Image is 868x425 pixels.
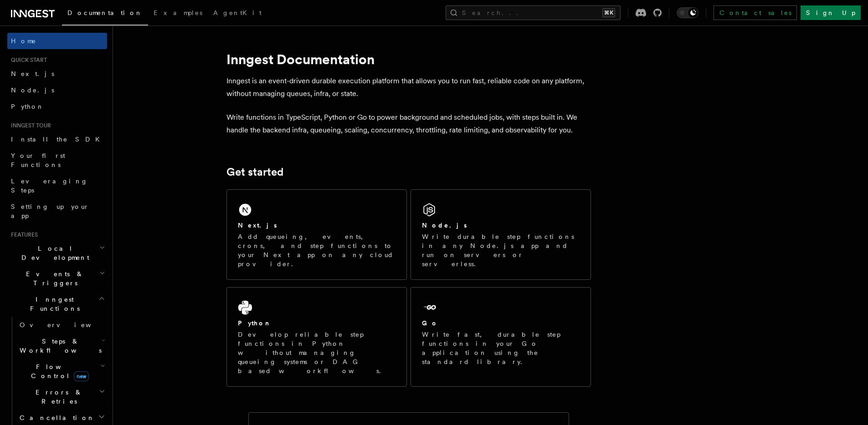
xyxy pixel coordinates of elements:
[213,9,262,16] span: AgentKit
[411,189,591,280] a: Node.jsWrite durable step functions in any Node.js app and run on servers or serverless.
[7,291,107,317] button: Inngest Functions
[7,122,51,129] span: Inngest tour
[7,295,98,313] span: Inngest Functions
[16,359,107,384] button: Flow Controlnew
[7,231,38,238] span: Features
[74,371,89,381] span: new
[62,3,148,25] a: Documentation
[154,9,202,16] span: Examples
[16,317,107,333] a: Overview
[7,66,107,82] a: Next.js
[422,319,438,328] h2: Go
[226,75,591,100] p: Inngest is an event-driven durable execution platform that allows you to run fast, reliable code ...
[16,413,95,422] span: Cancellation
[226,51,591,67] h1: Inngest Documentation
[11,86,54,94] span: Node.js
[226,111,591,137] p: Write functions in TypeScript, Python or Go to power background and scheduled jobs, with steps bu...
[7,82,107,98] a: Node.js
[7,33,107,49] a: Home
[7,269,99,288] span: Events & Triggers
[11,70,54,77] span: Next.js
[16,333,107,359] button: Steps & Workflows
[411,287,591,387] a: GoWrite fast, durable step functions in your Go application using the standard library.
[11,152,65,168] span: Your first Functions
[148,3,208,25] a: Examples
[7,56,47,64] span: Quick start
[16,337,102,355] span: Steps & Workflows
[7,131,107,147] a: Install the SDK
[16,362,100,380] span: Flow Control
[11,177,88,194] span: Leveraging Steps
[7,98,107,115] a: Python
[238,232,395,268] p: Add queueing, events, crons, and step functions to your Next app on any cloud provider.
[7,266,107,291] button: Events & Triggers
[226,287,407,387] a: PythonDevelop reliable step functions in Python without managing queueing systems or DAG based wo...
[226,189,407,280] a: Next.jsAdd queueing, events, crons, and step functions to your Next app on any cloud provider.
[208,3,267,25] a: AgentKit
[238,319,272,328] h2: Python
[67,9,143,16] span: Documentation
[801,5,861,20] a: Sign Up
[422,330,580,366] p: Write fast, durable step functions in your Go application using the standard library.
[446,5,621,20] button: Search...⌘K
[7,240,107,266] button: Local Development
[238,221,277,230] h2: Next.js
[16,388,99,406] span: Errors & Retries
[11,103,44,110] span: Python
[7,147,107,173] a: Your first Functions
[11,36,36,46] span: Home
[7,173,107,198] a: Leveraging Steps
[602,8,615,17] kbd: ⌘K
[11,136,105,143] span: Install the SDK
[20,321,113,329] span: Overview
[714,5,797,20] a: Contact sales
[226,166,283,178] a: Get started
[7,244,99,262] span: Local Development
[16,384,107,410] button: Errors & Retries
[677,7,699,18] button: Toggle dark mode
[7,198,107,224] a: Setting up your app
[422,221,467,230] h2: Node.js
[238,330,395,375] p: Develop reliable step functions in Python without managing queueing systems or DAG based workflows.
[11,203,89,219] span: Setting up your app
[422,232,580,268] p: Write durable step functions in any Node.js app and run on servers or serverless.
